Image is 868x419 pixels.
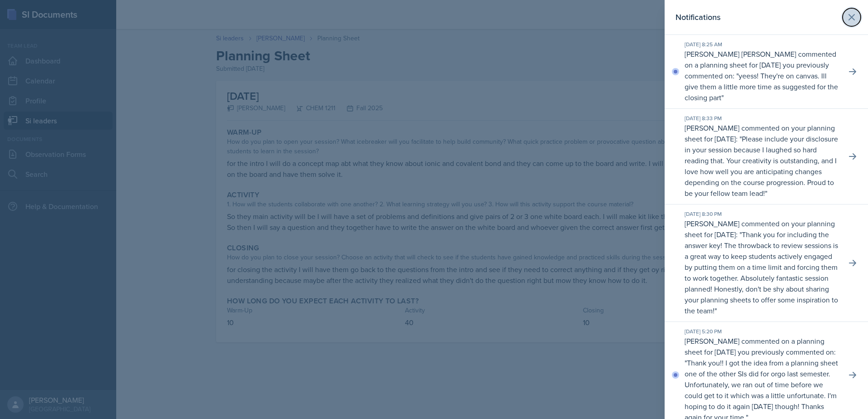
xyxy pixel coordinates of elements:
p: [PERSON_NAME] commented on your planning sheet for [DATE]: " " [685,122,839,199]
p: Please include your disclosure in your session because I laughed so hard reading that. Your creat... [685,134,838,198]
p: yeess! They're on canvas. Ill give them a little more time as suggested for the closing part [685,71,838,102]
p: Thank you for including the answer key! The throwback to review sessions is a great way to keep s... [685,229,838,316]
p: [PERSON_NAME] commented on your planning sheet for [DATE]: " " [685,218,839,316]
div: [DATE] 8:30 PM [685,210,839,218]
h2: Notifications [676,11,720,24]
div: [DATE] 8:33 PM [685,114,839,122]
div: [DATE] 5:20 PM [685,327,839,336]
div: [DATE] 8:25 AM [685,40,839,49]
p: [PERSON_NAME] [PERSON_NAME] commented on a planning sheet for [DATE] you previously commented on:... [685,49,839,103]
